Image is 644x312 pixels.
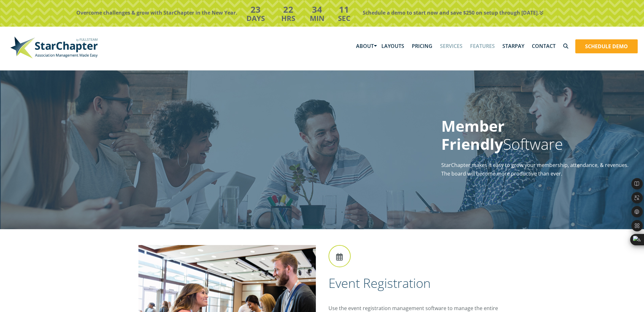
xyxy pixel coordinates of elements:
h1: Software [441,117,630,153]
a: Layouts [378,36,408,56]
p: Overcome challenges & grow with StarChapter in the New Year. [5,10,237,16]
h4: Min [302,13,332,24]
strong: Member Friendly [441,116,505,155]
img: StarChapter-with-Tagline-Main-500.jpg [6,33,101,62]
h3: 34 [302,3,332,16]
h4: Sec [332,13,357,24]
a: Pricing [408,36,436,56]
h3: 11 [332,3,357,16]
h3: 23 [237,3,274,16]
a: About [352,36,378,56]
p: Schedule a demo to start now and save $250 on setup through [DATE]. [363,10,633,16]
h3: 22 [274,3,303,16]
a: StarPay [499,36,528,56]
a: Features [466,36,499,56]
h2: Event Registration [328,275,506,291]
a: Schedule Demo [576,40,637,53]
p: StarChapter makes it easy to grow your membership, attendance, & revenues. The board will become ... [441,161,630,178]
a: Services [436,36,466,56]
a: Contact [528,36,559,56]
a: Next [634,143,644,159]
h4: Hrs [274,13,303,24]
h4: Days [237,13,274,24]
